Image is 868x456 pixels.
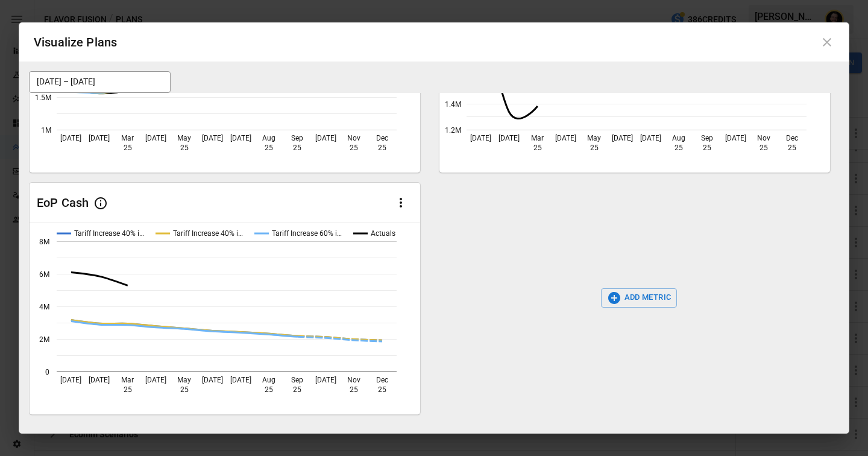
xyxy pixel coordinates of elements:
[590,144,599,152] text: 25
[39,302,49,311] text: 4M
[37,195,89,211] div: EoP Cash
[445,125,461,134] text: 1.2M
[675,144,683,152] text: 25
[41,125,51,134] text: 1M
[788,144,796,152] text: 25
[230,376,251,384] text: [DATE]
[601,288,678,308] button: ADD METRIC
[265,144,273,152] text: 25
[265,385,273,394] text: 25
[89,134,110,142] text: [DATE]
[30,223,420,414] svg: A chart.
[347,376,360,384] text: Nov
[29,71,171,93] button: [DATE] – [DATE]
[672,134,685,142] text: Aug
[177,134,191,142] text: May
[701,134,713,142] text: Sep
[350,144,358,152] text: 25
[35,93,51,101] text: 1.5M
[445,100,461,108] text: 1.4M
[291,134,303,142] text: Sep
[74,229,144,238] text: Tariff Increase 40% i…
[531,134,544,142] text: Mar
[39,270,49,278] text: 6M
[378,385,386,394] text: 25
[587,134,601,142] text: May
[786,134,798,142] text: Dec
[757,134,770,142] text: Nov
[640,134,661,142] text: [DATE]
[180,144,189,152] text: 25
[202,134,223,142] text: [DATE]
[555,134,576,142] text: [DATE]
[759,144,768,152] text: 25
[202,376,223,384] text: [DATE]
[89,376,110,384] text: [DATE]
[612,134,633,142] text: [DATE]
[34,33,117,52] div: Visualize Plans
[124,144,132,152] text: 25
[177,376,191,384] text: May
[291,376,303,384] text: Sep
[293,144,301,152] text: 25
[470,134,491,142] text: [DATE]
[371,229,395,238] text: Actuals
[376,376,388,384] text: Dec
[262,134,275,142] text: Aug
[350,385,358,394] text: 25
[173,229,243,238] text: Tariff Increase 40% i…
[230,134,251,142] text: [DATE]
[703,144,711,152] text: 25
[39,335,49,343] text: 2M
[121,376,134,384] text: Mar
[180,385,189,394] text: 25
[725,134,746,142] text: [DATE]
[347,134,360,142] text: Nov
[124,385,132,394] text: 25
[376,134,388,142] text: Dec
[293,385,301,394] text: 25
[272,229,342,238] text: Tariff Increase 60% i…
[498,134,520,142] text: [DATE]
[145,376,166,384] text: [DATE]
[533,144,542,152] text: 25
[315,134,336,142] text: [DATE]
[60,376,81,384] text: [DATE]
[60,134,81,142] text: [DATE]
[145,134,166,142] text: [DATE]
[378,144,386,152] text: 25
[262,376,275,384] text: Aug
[315,376,336,384] text: [DATE]
[121,134,134,142] text: Mar
[45,367,49,376] text: 0
[39,237,49,245] text: 8M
